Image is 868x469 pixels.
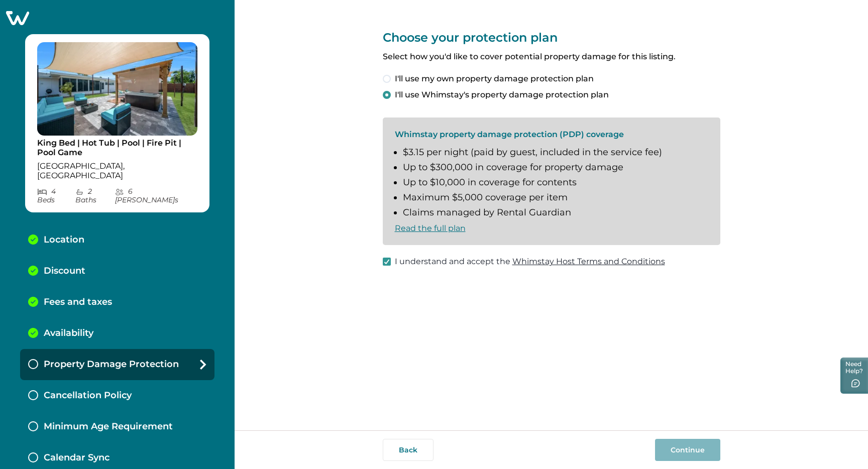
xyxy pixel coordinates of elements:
[395,73,594,85] span: I'll use my own property damage protection plan
[383,52,720,62] p: Select how you'd like to cover potential property damage for this listing.
[44,328,93,339] p: Availability
[115,187,197,204] p: 6 [PERSON_NAME] s
[44,297,112,308] p: Fees and taxes
[403,147,708,158] li: $3.15 per night (paid by guest, included in the service fee)
[403,207,708,218] li: Claims managed by Rental Guardian
[403,177,708,188] li: Up to $10,000 in coverage for contents
[395,89,609,101] span: I'll use Whimstay's property damage protection plan
[395,130,708,140] p: Whimstay property damage protection (PDP) coverage
[44,390,132,401] p: Cancellation Policy
[395,256,665,268] span: I understand and accept the
[44,421,173,432] p: Minimum Age Requirement
[403,162,708,173] li: Up to $300,000 in coverage for property damage
[37,42,197,136] img: propertyImage_King Bed | Hot Tub | Pool | Fire Pit | Pool Game
[37,138,197,158] p: King Bed | Hot Tub | Pool | Fire Pit | Pool Game
[44,452,110,463] p: Calendar Sync
[37,161,197,181] p: [GEOGRAPHIC_DATA], [GEOGRAPHIC_DATA]
[403,192,708,203] li: Maximum $5,000 coverage per item
[383,30,720,45] p: Choose your protection plan
[44,234,84,246] p: Location
[383,439,433,461] button: Back
[44,266,85,277] p: Discount
[75,187,115,204] p: 2 Bath s
[655,439,720,461] button: Continue
[44,359,179,370] p: Property Damage Protection
[37,187,75,204] p: 4 Bed s
[512,257,665,266] a: Whimstay Host Terms and Conditions
[395,223,466,233] a: Read the full plan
